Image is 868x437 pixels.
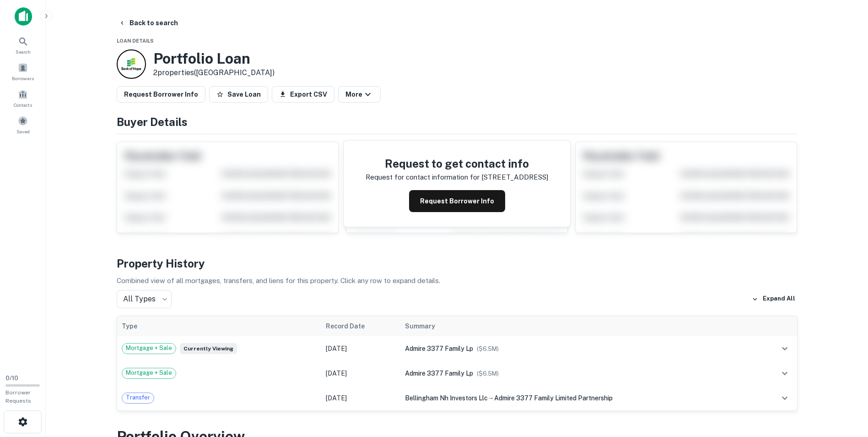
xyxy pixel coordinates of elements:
p: [STREET_ADDRESS] [481,172,548,183]
button: Request Borrower Info [409,190,505,212]
span: Borrower Requests [5,389,31,404]
button: Save Loan [209,86,268,103]
span: Borrowers [12,75,34,82]
td: [DATE] [321,361,400,386]
a: Borrowers [3,59,43,84]
h4: Request to get contact info [366,155,548,172]
span: 0 / 10 [5,375,18,382]
a: Contacts [3,86,43,110]
button: Back to search [115,15,182,31]
span: admire 3377 family lp [405,345,473,352]
button: Export CSV [272,86,334,103]
span: ($ 6.5M ) [477,370,499,377]
span: admire 3377 family lp [405,370,473,377]
h4: Buyer Details [117,114,798,130]
span: bellingham nh investors llc [405,394,488,402]
button: expand row [777,390,793,406]
button: More [338,86,381,103]
div: All Types [117,290,172,308]
th: Record Date [321,316,400,336]
span: admire 3377 family limited partnership [494,394,613,402]
span: ($ 6.5M ) [477,345,499,352]
span: Search [16,48,31,55]
iframe: Chat Widget [822,364,868,408]
a: Search [3,33,43,57]
h4: Property History [117,255,798,272]
button: Expand All [749,292,798,306]
span: Transfer [122,393,154,402]
td: [DATE] [321,336,400,361]
th: Type [117,316,322,336]
p: Request for contact information for [366,172,480,183]
span: Saved [16,128,30,135]
button: Request Borrower Info [117,86,205,103]
th: Summary [400,316,756,336]
span: Mortgage + Sale [122,344,176,353]
button: expand row [777,366,793,381]
span: Contacts [14,101,32,109]
span: Mortgage + Sale [122,368,176,377]
h3: Portfolio Loan [153,50,275,67]
p: Combined view of all mortgages, transfers, and liens for this property. Click any row to expand d... [117,275,798,286]
a: Saved [3,112,43,137]
img: capitalize-icon.png [15,7,32,26]
span: Loan Details [117,38,154,44]
div: → [405,393,752,403]
button: expand row [777,341,793,356]
span: Currently viewing [180,343,237,354]
td: [DATE] [321,386,400,410]
p: 2 properties ([GEOGRAPHIC_DATA]) [153,67,275,78]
